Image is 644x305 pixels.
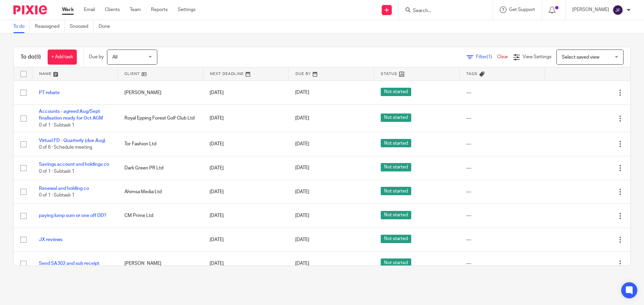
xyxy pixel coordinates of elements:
[381,163,411,171] span: Not started
[118,104,203,132] td: Royal Epping Forest Golf Club Ltd
[466,260,538,267] div: ---
[381,113,411,122] span: Not started
[118,180,203,204] td: Ahimsa Media Ltd
[89,54,104,60] p: Due by
[35,54,41,60] span: (8)
[295,189,309,194] span: [DATE]
[20,54,41,61] h1: To do
[295,116,309,121] span: [DATE]
[118,204,203,228] td: CM Prime Ltd
[105,6,120,13] a: Clients
[412,8,473,14] input: Search
[130,6,141,13] a: Team
[39,90,60,95] a: PT rebate
[497,55,508,59] a: Clear
[523,55,551,59] span: View Settings
[381,139,411,147] span: Not started
[476,55,497,59] span: Filter
[99,20,115,33] a: Done
[466,141,538,147] div: ---
[84,6,95,13] a: Email
[612,5,623,15] img: svg%3E
[203,204,288,228] td: [DATE]
[39,261,99,266] a: Send SA302 and sub receipt
[466,212,538,219] div: ---
[39,145,92,150] span: 0 of 6 · Schedule meeting
[39,109,103,121] a: Accounts - agreed Aug/Sept finalisation ready for Oct AGM
[13,5,47,14] img: Pixie
[39,162,109,167] a: Savings account and holdings co
[178,6,196,13] a: Settings
[203,132,288,156] td: [DATE]
[562,55,599,60] span: Select saved view
[381,235,411,243] span: Not started
[39,123,74,128] span: 0 of 1 · Subtask 1
[466,89,538,96] div: ---
[466,188,538,195] div: ---
[203,180,288,204] td: [DATE]
[39,138,105,143] a: Virtual FD - Quarterly (due Aug)
[203,156,288,180] td: [DATE]
[118,156,203,180] td: Dark Green PR Ltd
[466,115,538,122] div: ---
[13,20,30,33] a: To do
[151,6,168,13] a: Reports
[39,213,106,218] a: paying lump sum or one off DD?
[295,166,309,170] span: [DATE]
[203,81,288,104] td: [DATE]
[35,20,65,33] a: Reassigned
[295,90,309,95] span: [DATE]
[112,55,117,60] span: All
[203,104,288,132] td: [DATE]
[203,252,288,276] td: [DATE]
[39,193,74,198] span: 0 of 1 · Subtask 1
[466,165,538,171] div: ---
[381,187,411,195] span: Not started
[381,88,411,96] span: Not started
[572,6,609,13] p: [PERSON_NAME]
[295,142,309,146] span: [DATE]
[39,237,62,242] a: JX reviews
[203,228,288,251] td: [DATE]
[381,211,411,219] span: Not started
[118,132,203,156] td: Tor Fashion Ltd
[466,236,538,243] div: ---
[39,186,89,191] a: Renewal and holding co
[381,258,411,267] span: Not started
[509,7,535,12] span: Get Support
[487,55,492,59] span: (1)
[62,6,74,13] a: Work
[48,50,77,65] a: + Add task
[39,169,74,174] span: 0 of 1 · Subtask 1
[466,72,478,76] span: Tags
[295,237,309,242] span: [DATE]
[295,261,309,266] span: [DATE]
[70,20,94,33] a: Snoozed
[295,214,309,218] span: [DATE]
[118,252,203,276] td: [PERSON_NAME]
[118,81,203,104] td: [PERSON_NAME]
